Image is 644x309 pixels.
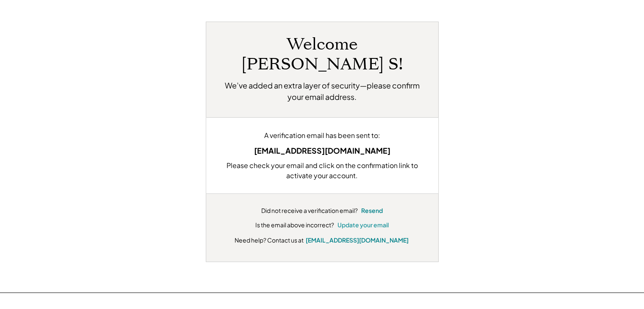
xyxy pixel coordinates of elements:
h1: Welcome [PERSON_NAME] S! [219,35,426,74]
div: Please check your email and click on the confirmation link to activate your account. [219,160,426,181]
h2: We’ve added an extra layer of security—please confirm your email address. [219,80,426,102]
div: [EMAIL_ADDRESS][DOMAIN_NAME] [219,145,426,156]
div: Need help? Contact us at [235,236,304,245]
button: Update your email [337,221,389,229]
a: [EMAIL_ADDRESS][DOMAIN_NAME] [306,236,409,244]
button: Resend [361,207,383,215]
div: Is the email above incorrect? [255,221,334,229]
div: A verification email has been sent to: [219,130,426,141]
div: Did not receive a verification email? [261,207,358,215]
